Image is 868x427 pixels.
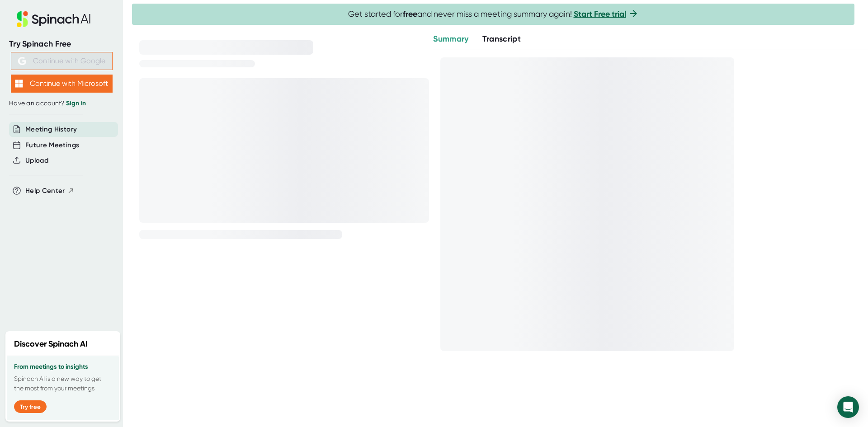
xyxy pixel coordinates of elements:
div: Try Spinach Free [9,39,114,49]
button: Continue with Google [11,52,113,70]
img: Aehbyd4JwY73AAAAAElFTkSuQmCC [18,57,26,65]
button: Transcript [482,33,521,45]
button: Summary [433,33,468,45]
span: Summary [433,34,468,44]
span: Get started for and never miss a meeting summary again! [348,9,639,19]
button: Help Center [25,186,75,196]
p: Spinach AI is a new way to get the most from your meetings [14,374,112,393]
button: Future Meetings [25,140,79,150]
h2: Discover Spinach AI [14,338,88,350]
button: Meeting History [25,124,77,135]
a: Start Free trial [574,9,626,19]
div: Open Intercom Messenger [837,396,859,418]
span: Transcript [482,34,521,44]
div: Have an account? [9,99,114,108]
button: Upload [25,155,48,166]
a: Sign in [66,99,86,107]
button: Continue with Microsoft [11,75,113,93]
span: Help Center [25,186,65,196]
b: free [403,9,417,19]
button: Try free [14,400,47,413]
h3: From meetings to insights [14,363,112,371]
